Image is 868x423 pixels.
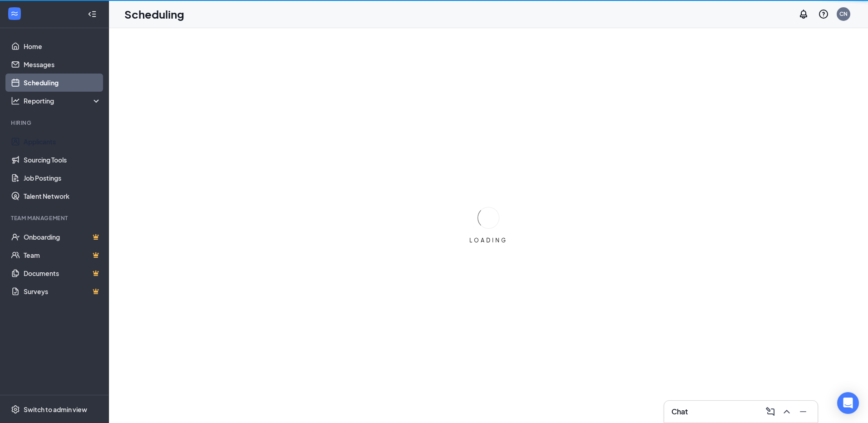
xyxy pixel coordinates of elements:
[24,282,101,300] a: SurveysCrown
[11,405,20,414] svg: Settings
[779,404,794,419] button: ChevronUp
[24,169,101,187] a: Job Postings
[88,10,97,19] svg: Collapse
[837,392,859,414] div: Open Intercom Messenger
[24,74,101,92] a: Scheduling
[24,37,101,55] a: Home
[11,96,20,105] svg: Analysis
[781,406,792,417] svg: ChevronUp
[671,407,688,417] h3: Chat
[24,246,101,264] a: TeamCrown
[11,119,99,127] div: Hiring
[24,228,101,246] a: OnboardingCrown
[765,406,776,417] svg: ComposeMessage
[10,9,19,18] svg: WorkstreamLogo
[839,10,848,18] div: CN
[24,133,101,151] a: Applicants
[763,404,778,419] button: ComposeMessage
[24,264,101,282] a: DocumentsCrown
[24,151,101,169] a: Sourcing Tools
[24,96,102,105] div: Reporting
[796,404,810,419] button: Minimize
[818,9,829,20] svg: QuestionInfo
[798,9,809,20] svg: Notifications
[24,55,101,74] a: Messages
[124,6,184,22] h1: Scheduling
[11,214,99,222] div: Team Management
[466,236,511,244] div: LOADING
[24,187,101,205] a: Talent Network
[24,405,87,414] div: Switch to admin view
[798,406,809,417] svg: Minimize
